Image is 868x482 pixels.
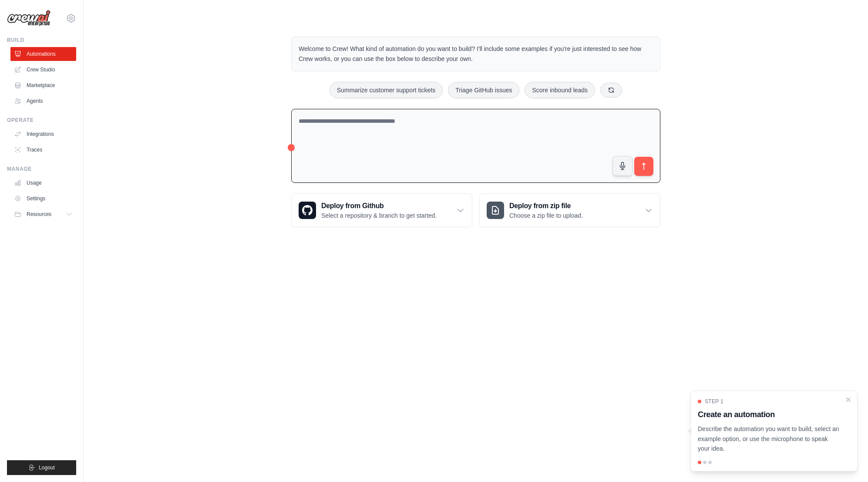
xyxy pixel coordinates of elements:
[7,117,76,124] div: Operate
[10,63,76,77] a: Crew Studio
[705,398,723,405] span: Step 1
[698,424,840,454] p: Describe the automation you want to build, select an example option, or use the microphone to spe...
[7,37,76,44] div: Build
[448,82,519,98] button: Triage GitHub issues
[330,82,443,98] button: Summarize customer support tickets
[321,211,437,220] p: Select a repository & branch to get started.
[845,396,852,403] button: Close walkthrough
[7,10,50,27] img: Logo
[10,127,76,141] a: Integrations
[10,94,76,108] a: Agents
[10,176,76,190] a: Usage
[27,211,51,218] span: Resources
[698,408,840,421] h3: Create an automation
[525,82,595,98] button: Score inbound leads
[10,47,76,61] a: Automations
[509,201,583,211] h3: Deploy from zip file
[299,44,653,64] p: Welcome to Crew! What kind of automation do you want to build? I'll include some examples if you'...
[509,211,583,220] p: Choose a zip file to upload.
[39,464,55,471] span: Logout
[10,78,76,92] a: Marketplace
[10,143,76,157] a: Traces
[10,192,76,206] a: Settings
[7,460,76,475] button: Logout
[10,207,76,221] button: Resources
[7,165,76,172] div: Manage
[321,201,437,211] h3: Deploy from Github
